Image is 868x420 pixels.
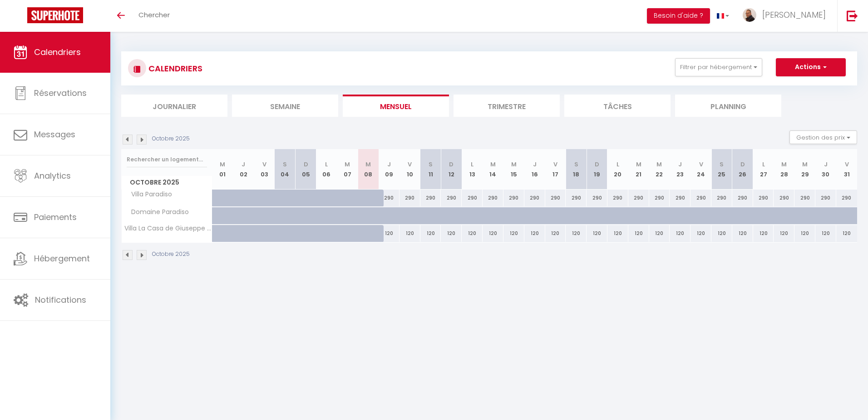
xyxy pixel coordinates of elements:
[123,190,174,200] span: Villa Paradiso
[524,190,545,206] div: 290
[122,176,212,189] span: Octobre 2025
[607,190,628,206] div: 290
[740,160,745,169] abbr: D
[649,225,670,242] div: 120
[379,149,399,190] th: 09
[343,95,449,117] li: Mensuel
[762,9,826,20] span: [PERSON_NAME]
[656,160,662,169] abbr: M
[399,190,420,206] div: 290
[490,160,496,169] abbr: M
[699,160,703,169] abbr: V
[545,149,566,190] th: 17
[152,250,190,259] p: Octobre 2025
[212,149,233,190] th: 01
[781,160,787,169] abbr: M
[815,225,836,242] div: 120
[471,160,473,169] abbr: L
[420,225,441,242] div: 120
[233,149,254,190] th: 02
[587,149,607,190] th: 19
[647,8,710,24] button: Besoin d'aide ?
[628,190,649,206] div: 290
[720,160,724,169] abbr: S
[123,225,214,232] span: Villa La Casa de Giuseppe B12
[815,190,836,206] div: 290
[545,190,566,206] div: 290
[566,190,587,206] div: 290
[242,160,245,169] abbr: J
[420,149,441,190] th: 11
[802,160,808,169] abbr: M
[325,160,328,169] abbr: L
[628,225,649,242] div: 120
[753,225,774,242] div: 120
[847,10,858,21] img: logout
[399,149,420,190] th: 10
[607,225,628,242] div: 120
[545,225,566,242] div: 120
[462,225,483,242] div: 120
[789,130,857,144] button: Gestion des prix
[441,190,462,206] div: 290
[511,160,517,169] abbr: M
[564,95,671,117] li: Tâches
[732,149,753,190] th: 26
[553,160,557,169] abbr: V
[296,149,316,190] th: 05
[34,211,77,223] span: Paiements
[836,149,857,190] th: 31
[845,160,849,169] abbr: V
[524,149,545,190] th: 16
[503,190,524,206] div: 290
[774,190,794,206] div: 290
[123,207,191,217] span: Domaine Paradiso
[34,46,81,58] span: Calendriers
[365,160,371,169] abbr: M
[774,149,794,190] th: 28
[146,58,202,79] h3: CALENDRIERS
[275,149,296,190] th: 04
[462,190,483,206] div: 290
[675,95,781,117] li: Planning
[533,160,537,169] abbr: J
[794,149,815,190] th: 29
[358,149,379,190] th: 08
[670,190,690,206] div: 290
[670,149,690,190] th: 23
[483,190,503,206] div: 290
[711,149,732,190] th: 25
[121,95,227,117] li: Journalier
[462,149,483,190] th: 13
[220,160,225,169] abbr: M
[649,190,670,206] div: 290
[587,190,607,206] div: 290
[836,225,857,242] div: 120
[836,190,857,206] div: 290
[316,149,337,190] th: 06
[34,253,90,264] span: Hébergement
[138,10,170,20] span: Chercher
[794,190,815,206] div: 290
[587,225,607,242] div: 120
[574,160,578,169] abbr: S
[254,149,275,190] th: 03
[595,160,599,169] abbr: D
[690,149,711,190] th: 24
[566,225,587,242] div: 120
[420,190,441,206] div: 290
[732,190,753,206] div: 290
[815,149,836,190] th: 30
[441,225,462,242] div: 120
[732,225,753,242] div: 120
[794,225,815,242] div: 120
[678,160,682,169] abbr: J
[262,160,266,169] abbr: V
[454,95,560,117] li: Trimestre
[449,160,454,169] abbr: D
[566,149,587,190] th: 18
[483,225,503,242] div: 120
[503,149,524,190] th: 15
[35,294,86,305] span: Notifications
[690,190,711,206] div: 290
